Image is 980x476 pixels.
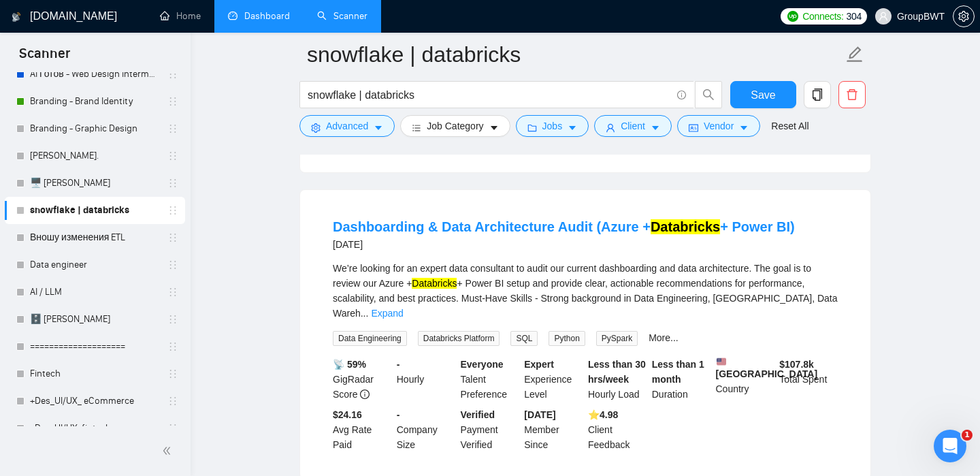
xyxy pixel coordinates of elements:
div: Member Since [521,407,585,452]
button: userClientcaret-down [594,115,672,137]
a: Dashboarding & Data Architecture Audit (Azure +Databricks+ Power BI) [333,219,795,234]
div: Hourly [394,357,458,402]
input: Scanner name... [307,37,843,72]
button: settingAdvancedcaret-down [299,115,395,137]
b: Verified [461,409,495,420]
div: Talent Preference [458,357,522,402]
span: folder [527,123,537,133]
a: dashboardDashboard [228,10,290,22]
input: Search Freelance Jobs... [308,86,671,104]
div: Total Spent [777,357,840,402]
span: Jobs [542,118,563,133]
span: Job Category [427,118,483,133]
a: AI / LLM [30,279,159,306]
a: More... [649,332,679,343]
span: 304 [847,9,862,24]
a: Expand [371,308,403,319]
b: Less than 30 hrs/week [588,359,646,385]
span: holder [167,396,178,407]
span: SQL [510,331,538,346]
span: bars [412,123,421,133]
span: delete [839,89,865,101]
span: PySpark [596,331,638,346]
div: Avg Rate Paid [330,407,394,452]
a: Data engineer [30,251,159,279]
span: holder [167,259,178,270]
button: search [695,81,722,108]
b: $ 107.8k [779,359,814,370]
div: [DATE] [333,236,795,253]
b: ⭐️ 4.98 [588,409,618,420]
span: user [606,123,615,133]
span: setting [953,11,974,22]
span: holder [167,423,178,434]
span: holder [167,341,178,352]
iframe: Intercom live chat [934,430,966,462]
a: Вношу изменения ETL [30,224,159,251]
span: 1 [962,430,973,441]
button: setting [953,5,975,27]
div: Duration [649,357,713,402]
b: [GEOGRAPHIC_DATA] [716,357,818,379]
span: Python [549,331,585,346]
span: holder [167,287,178,298]
span: holder [167,69,178,80]
mark: Databricks [412,278,457,289]
span: double-left [162,444,176,458]
span: Vendor [704,118,734,133]
span: holder [167,96,178,107]
a: Branding - Brand Identity [30,88,159,115]
span: caret-down [651,123,660,133]
div: Payment Verified [458,407,522,452]
span: setting [311,123,321,133]
button: copy [804,81,831,108]
button: delete [838,81,866,108]
span: Databricks Platform [418,331,500,346]
b: 📡 59% [333,359,366,370]
a: Reset All [771,118,808,133]
b: [DATE] [524,409,555,420]
a: 🗄️ [PERSON_NAME] [30,306,159,333]
span: Scanner [8,44,81,72]
a: 🖥️ [PERSON_NAME] [30,170,159,197]
img: upwork-logo.png [787,11,798,22]
b: Less than 1 month [652,359,704,385]
span: edit [846,46,864,63]
span: Connects: [802,9,843,24]
span: search [696,89,721,101]
span: user [879,12,888,21]
a: AI Готов - Web Design Intermediate минус Development [30,61,159,88]
span: holder [167,150,178,161]
span: copy [804,89,830,101]
div: Experience Level [521,357,585,402]
a: Fintech [30,360,159,387]
span: caret-down [739,123,749,133]
span: holder [167,178,178,189]
span: holder [167,205,178,216]
span: Data Engineering [333,331,407,346]
span: info-circle [677,91,686,99]
button: barsJob Categorycaret-down [400,115,510,137]
mark: Databricks [651,219,720,234]
span: Advanced [326,118,368,133]
div: Hourly Load [585,357,649,402]
span: Client [621,118,645,133]
span: ... [361,308,369,319]
a: +Des_UI/UX_ eCommerce [30,387,159,415]
a: Branding - Graphic Design [30,115,159,142]
span: caret-down [568,123,577,133]
b: - [397,409,400,420]
span: Save [751,86,775,104]
span: caret-down [489,123,499,133]
span: holder [167,123,178,134]
div: GigRadar Score [330,357,394,402]
button: folderJobscaret-down [516,115,589,137]
div: We’re looking for an expert data consultant to audit our current dashboarding and data architectu... [333,261,838,321]
div: Company Size [394,407,458,452]
span: caret-down [374,123,383,133]
img: logo [12,6,21,28]
div: Client Feedback [585,407,649,452]
a: setting [953,11,975,22]
a: [PERSON_NAME]. [30,142,159,170]
b: Everyone [461,359,504,370]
